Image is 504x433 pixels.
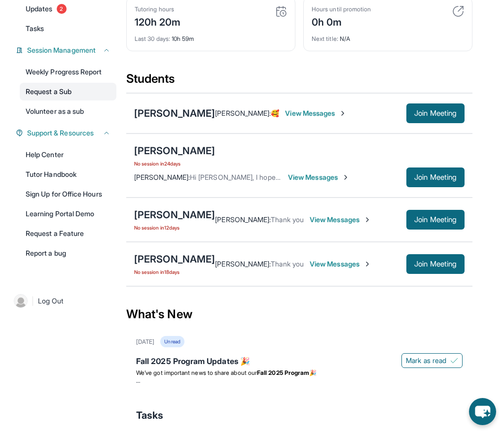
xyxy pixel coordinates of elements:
[20,166,116,183] a: Tutor Handbook
[134,268,215,276] span: No session in 18 days
[288,172,350,182] span: View Messages
[134,144,215,158] div: [PERSON_NAME]
[406,254,465,274] button: Join Meeting
[136,369,257,376] span: We’ve got important news to share about our
[134,160,215,167] span: No session in 24 days
[136,338,154,346] div: [DATE]
[414,174,457,180] span: Join Meeting
[136,355,463,369] div: Fall 2025 Program Updates 🎉
[363,260,371,268] img: Chevron-Right
[57,4,67,14] span: 2
[414,261,457,267] span: Join Meeting
[271,109,279,117] span: 🥰
[20,205,116,223] a: Learning Portal Demo
[38,296,64,306] span: Log Out
[271,215,304,224] span: Thank you
[309,369,317,376] span: 🎉
[26,4,53,14] span: Updates
[452,5,464,17] img: card
[136,408,163,422] span: Tasks
[135,5,181,13] div: Tutoring hours
[20,185,116,203] a: Sign Up for Office Hours
[27,45,96,55] span: Session Management
[342,173,350,181] img: Chevron-Right
[406,167,465,187] button: Join Meeting
[257,369,309,376] strong: Fall 2025 Program
[285,108,347,118] span: View Messages
[310,259,371,269] span: View Messages
[20,225,116,242] a: Request a Feature
[312,35,338,42] span: Next title :
[20,20,116,37] a: Tasks
[215,109,271,117] span: [PERSON_NAME] :
[160,336,184,347] div: Unread
[450,357,458,365] img: Mark as read
[275,5,287,17] img: card
[20,83,116,100] a: Request a Sub
[135,29,287,43] div: 10h 59m
[406,103,465,123] button: Join Meeting
[23,128,110,138] button: Support & Resources
[126,71,472,93] div: Students
[20,63,116,81] a: Weekly Progress Report
[135,13,181,29] div: 120h 20m
[363,216,371,224] img: Chevron-Right
[215,260,271,268] span: [PERSON_NAME] :
[14,294,28,308] img: user-img
[20,146,116,164] a: Help Center
[126,293,472,336] div: What's New
[135,35,170,42] span: Last 30 days :
[26,24,44,33] span: Tasks
[406,356,446,366] span: Mark as read
[414,217,457,223] span: Join Meeting
[20,244,116,262] a: Report a bug
[32,295,34,307] span: |
[134,252,215,266] div: [PERSON_NAME]
[401,353,463,368] button: Mark as read
[414,110,457,116] span: Join Meeting
[134,224,215,232] span: No session in 12 days
[20,102,116,120] a: Volunteer as a sub
[134,173,190,181] span: [PERSON_NAME] :
[271,260,304,268] span: Thank you
[312,13,371,29] div: 0h 0m
[27,128,94,138] span: Support & Resources
[406,210,465,230] button: Join Meeting
[339,109,347,117] img: Chevron-Right
[23,45,110,55] button: Session Management
[215,215,271,224] span: [PERSON_NAME] :
[312,5,371,13] div: Hours until promotion
[469,398,496,425] button: chat-button
[10,290,116,312] a: |Log Out
[134,106,215,120] div: [PERSON_NAME]
[310,215,371,225] span: View Messages
[134,208,215,222] div: [PERSON_NAME]
[312,29,464,43] div: N/A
